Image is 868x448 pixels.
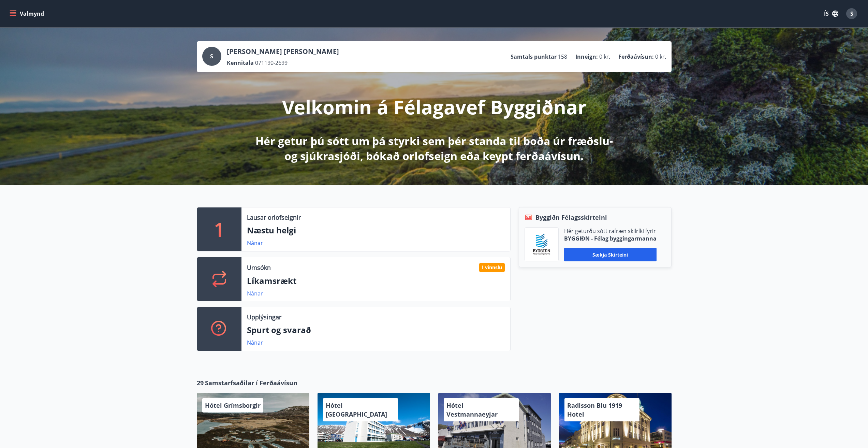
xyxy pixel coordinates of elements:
[564,235,657,242] p: BYGGIÐN - Félag byggingarmanna
[247,239,263,247] a: Nánar
[247,313,281,321] p: Upplýsingar
[446,401,498,418] span: Hótel Vestmannaeyjar
[247,339,263,346] a: Nánar
[247,263,271,272] p: Umsókn
[530,233,553,256] img: BKlGVmlTW1Qrz68WFGMFQUcXHWdQd7yePWMkvn3i.png
[575,53,598,60] p: Inneign :
[227,59,254,67] p: Kennitala
[247,324,505,336] p: Spurt og svarað
[214,216,225,242] p: 1
[567,401,622,418] span: Radisson Blu 1919 Hotel
[564,248,657,261] button: Sækja skírteini
[535,213,607,222] span: Byggiðn Félagsskírteini
[205,378,297,387] span: Samstarfsaðilar í Ferðaávísun
[282,94,586,120] p: Velkomin á Félagavef Byggiðnar
[247,275,505,287] p: Líkamsrækt
[255,59,288,67] span: 071190-2699
[247,290,263,297] a: Nánar
[564,227,657,235] p: Hér geturðu sótt rafræn skilríki fyrir
[247,225,505,236] p: Næstu helgi
[254,133,614,163] p: Hér getur þú sótt um þá styrki sem þér standa til boða úr fræðslu- og sjúkrasjóði, bókað orlofsei...
[655,53,666,60] span: 0 kr.
[8,8,47,20] button: menu
[210,53,213,60] span: S
[558,53,567,60] span: 158
[850,10,853,17] span: S
[247,213,301,222] p: Lausar orlofseignir
[843,5,860,22] button: S
[197,378,204,387] span: 29
[599,53,610,60] span: 0 kr.
[326,401,387,418] span: Hótel [GEOGRAPHIC_DATA]
[227,47,339,56] p: [PERSON_NAME] [PERSON_NAME]
[820,8,842,20] button: ÍS
[205,401,261,409] span: Hótel Grímsborgir
[511,53,557,60] p: Samtals punktar
[618,53,654,60] p: Ferðaávísun :
[479,263,505,272] div: Í vinnslu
